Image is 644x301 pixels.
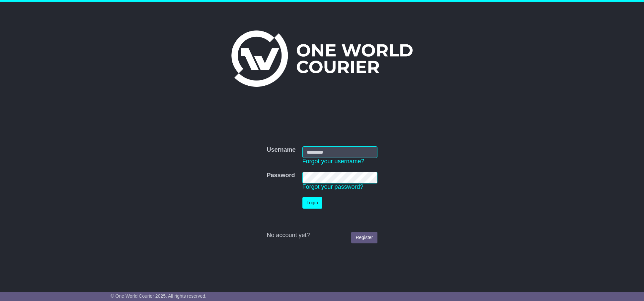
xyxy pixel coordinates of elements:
label: Password [267,172,295,179]
label: Username [267,146,295,154]
button: Login [302,197,322,209]
span: © One World Courier 2025. All rights reserved. [111,293,206,299]
a: Register [351,232,377,243]
img: One World [231,30,413,87]
div: No account yet? [267,232,377,239]
a: Forgot your password? [302,183,363,190]
a: Forgot your username? [302,158,364,165]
